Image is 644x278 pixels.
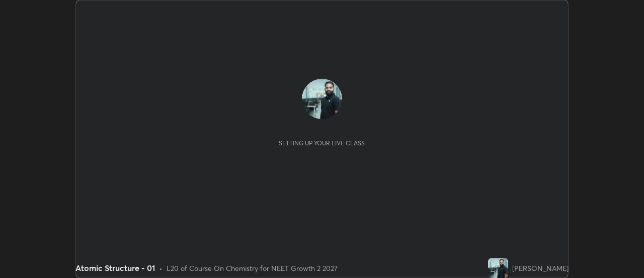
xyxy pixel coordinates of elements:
img: 458855d34a904919bf64d220e753158f.jpg [302,79,342,119]
div: [PERSON_NAME] [512,263,569,273]
div: Setting up your live class [279,139,365,147]
div: Atomic Structure - 01 [75,262,155,274]
img: 458855d34a904919bf64d220e753158f.jpg [488,258,508,278]
div: L20 of Course On Chemistry for NEET Growth 2 2027 [167,263,338,273]
div: • [159,263,163,273]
